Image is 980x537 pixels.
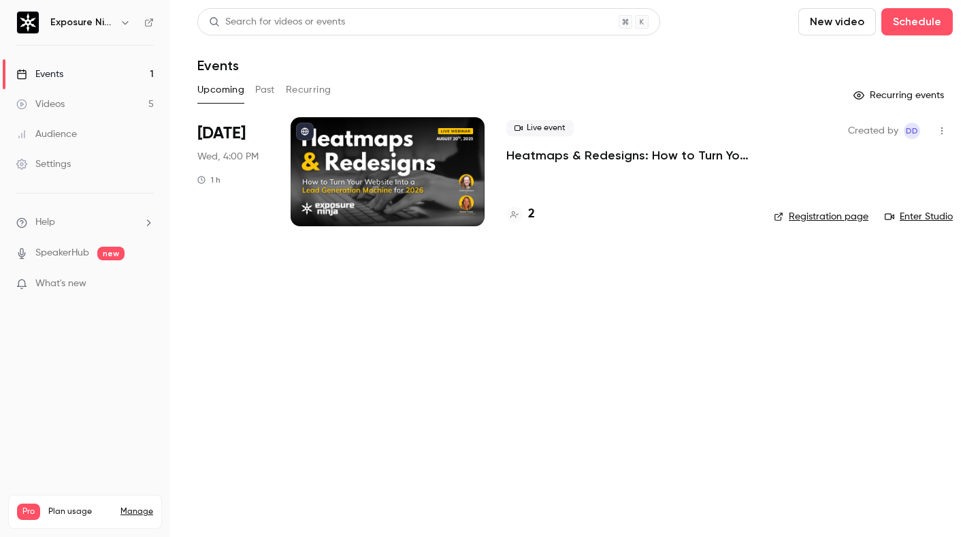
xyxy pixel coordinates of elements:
[16,97,65,111] div: Videos
[798,8,876,35] button: New video
[255,79,275,101] button: Past
[16,157,71,171] div: Settings
[506,205,535,224] a: 2
[885,210,953,224] a: Enter Studio
[50,16,114,29] h6: Exposure Ninja
[881,8,953,35] button: Schedule
[506,147,752,164] a: Heatmaps & Redesigns: How to Turn Your Website Into a Lead Generation Machine for 2026
[120,506,153,517] a: Manage
[197,123,246,144] span: [DATE]
[904,123,920,139] span: Dale Davies
[16,127,77,141] div: Audience
[97,247,125,260] span: new
[197,150,259,164] span: Wed, 4:00 PM
[35,277,86,291] span: What's new
[774,210,868,224] a: Registration page
[528,205,535,224] h4: 2
[506,120,574,136] span: Live event
[16,215,154,230] li: help-dropdown-opener
[847,85,953,106] button: Recurring events
[17,12,39,33] img: Exposure Ninja
[16,67,63,81] div: Events
[286,79,331,101] button: Recurring
[35,246,89,260] a: SpeakerHub
[17,504,40,520] span: Pro
[48,506,112,517] span: Plan usage
[906,123,918,139] span: DD
[848,123,898,139] span: Created by
[197,79,244,101] button: Upcoming
[137,278,154,290] iframe: Noticeable Trigger
[197,117,269,226] div: Aug 20 Wed, 4:00 PM (Europe/London)
[209,15,345,29] div: Search for videos or events
[197,57,239,74] h1: Events
[35,215,55,230] span: Help
[197,174,220,185] div: 1 h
